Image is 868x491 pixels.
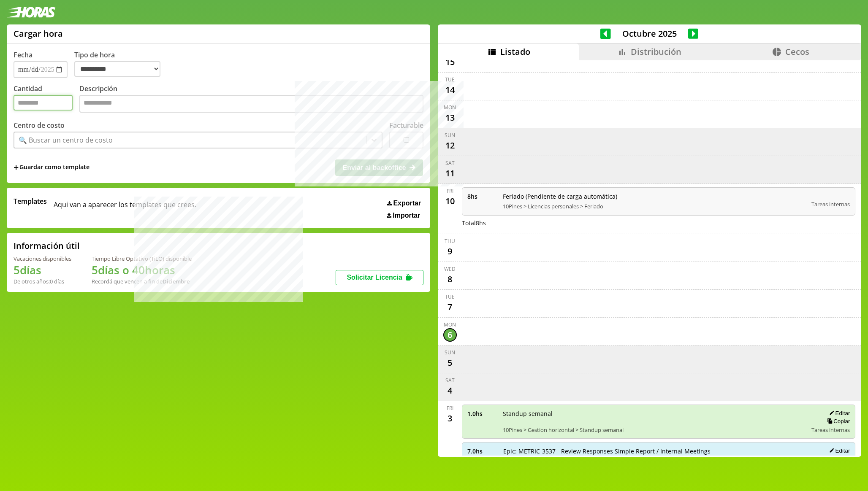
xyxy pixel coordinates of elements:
[14,121,65,130] label: Centro de costo
[811,200,850,208] span: Tareas internas
[445,76,455,83] div: Tue
[385,199,423,208] button: Exportar
[827,447,850,454] button: Editar
[443,384,457,397] div: 4
[443,412,457,425] div: 3
[393,200,421,207] span: Exportar
[500,46,530,57] span: Listado
[445,293,455,300] div: Tue
[389,121,423,130] label: Facturable
[14,50,33,59] label: Fecha
[92,262,192,278] h1: 5 días o 40 horas
[447,405,453,412] div: Fri
[14,255,71,262] div: Vacaciones disponibles
[336,270,423,285] button: Solicitar Licencia
[443,111,457,124] div: 13
[347,274,402,281] span: Solicitar Licencia
[503,426,806,434] span: 10Pines > Gestion horizontal > Standup semanal
[14,163,19,172] span: +
[443,300,457,314] div: 7
[503,447,815,455] span: Epic: METRIC-3537 - Review Responses Simple Report / Internal Meetings
[14,95,73,111] input: Cantidad
[163,278,190,285] b: Diciembre
[503,410,806,418] span: Standup semanal
[443,167,457,180] div: 11
[14,28,63,39] h1: Cargar hora
[14,197,47,206] span: Templates
[444,104,456,111] div: Mon
[74,61,160,77] select: Tipo de hora
[14,278,71,285] div: De otros años: 0 días
[447,187,453,194] div: Fri
[444,321,456,328] div: Mon
[443,139,457,152] div: 12
[443,328,457,342] div: 6
[467,447,497,455] span: 7.0 hs
[445,349,455,356] div: Sun
[444,265,456,272] div: Wed
[14,240,80,251] h2: Información útil
[467,410,497,418] span: 1.0 hs
[611,28,688,39] span: Octubre 2025
[827,410,850,417] button: Editar
[445,159,455,167] div: Sat
[7,7,56,18] img: logotipo
[14,262,71,278] h1: 5 días
[445,132,455,139] div: Sun
[811,426,850,434] span: Tareas internas
[503,192,806,200] span: Feriado (Pendiente de carga automática)
[467,192,497,200] span: 8 hs
[79,84,423,115] label: Descripción
[92,278,192,285] div: Recordá que vencen a fin de
[92,255,192,262] div: Tiempo Libre Optativo (TiLO) disponible
[14,84,79,115] label: Cantidad
[503,202,806,210] span: 10Pines > Licencias personales > Feriado
[825,418,850,425] button: Copiar
[79,95,423,113] textarea: Descripción
[445,237,455,245] div: Thu
[443,83,457,97] div: 14
[14,163,90,172] span: +Guardar como template
[443,55,457,69] div: 15
[443,245,457,258] div: 9
[443,272,457,286] div: 8
[393,212,420,219] span: Importar
[438,60,861,456] div: scrollable content
[443,356,457,370] div: 5
[462,219,856,227] div: Total 8 hs
[825,456,850,463] button: Copiar
[631,46,681,57] span: Distribución
[19,135,113,145] div: 🔍 Buscar un centro de costo
[445,377,455,384] div: Sat
[54,197,196,219] span: Aqui van a aparecer los templates que crees.
[74,50,167,78] label: Tipo de hora
[443,194,457,208] div: 10
[785,46,809,57] span: Cecos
